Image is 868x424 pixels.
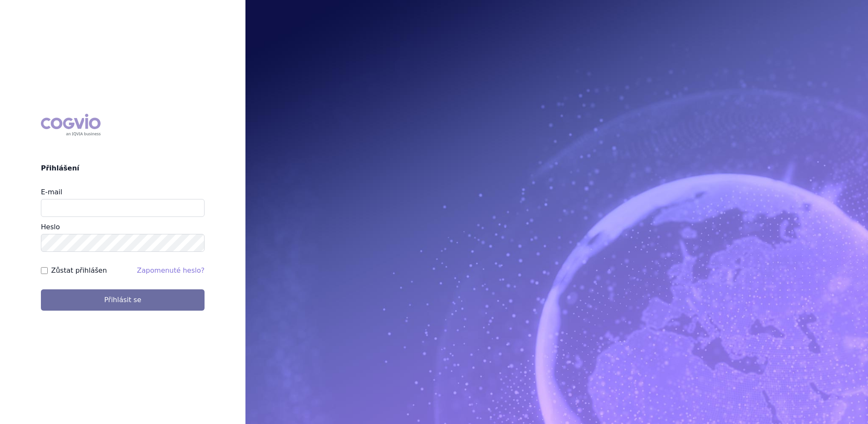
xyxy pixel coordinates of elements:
[41,188,62,196] label: E-mail
[41,289,205,311] button: Přihlásit se
[41,163,205,173] h2: Přihlášení
[51,265,107,276] label: Zůstat přihlášen
[41,223,60,231] label: Heslo
[137,266,205,274] a: Zapomenuté heslo?
[41,114,101,136] div: COGVIO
